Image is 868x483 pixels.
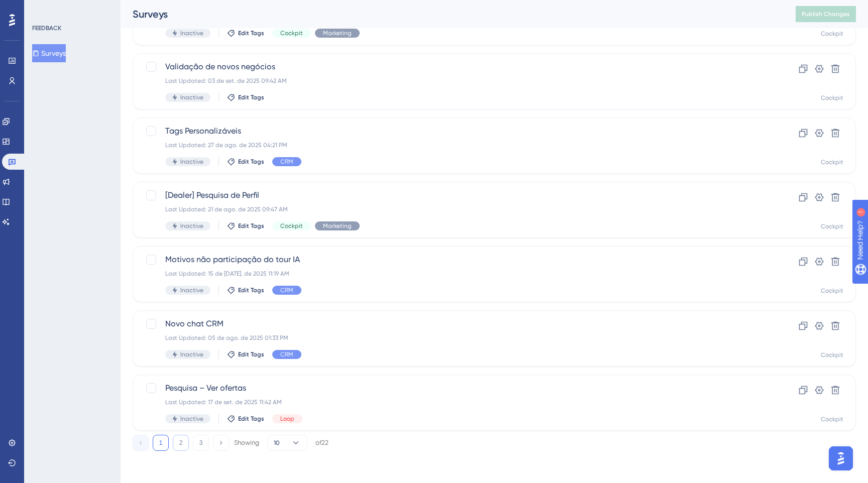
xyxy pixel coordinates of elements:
span: Validação de novos negócios [165,61,743,73]
button: 10 [267,435,307,451]
div: of 22 [315,438,329,447]
span: Edit Tags [238,158,264,166]
div: Last Updated: 27 de ago. de 2025 04:21 PM [165,141,743,149]
span: Inactive [180,415,203,423]
span: Edit Tags [238,350,264,358]
span: CRM [280,286,293,294]
button: Publish Changes [796,6,856,22]
span: Inactive [180,222,203,230]
div: Last Updated: 05 de ago. de 2025 01:33 PM [165,334,743,342]
button: 2 [173,435,189,451]
div: Last Updated: 17 de set. de 2025 11:42 AM [165,398,743,406]
button: Edit Tags [227,158,264,166]
span: 10 [274,439,280,447]
span: Inactive [180,286,203,294]
span: Pesquisa – Ver ofertas [165,382,743,394]
div: 1 [70,5,73,13]
span: [Dealer] Pesquisa de Perfil [165,189,743,201]
span: Tags Personalizáveis [165,125,743,137]
button: 3 [193,435,209,451]
span: Need Help? [24,3,63,15]
span: Edit Tags [238,222,264,230]
span: Cockpit [280,222,303,230]
div: Showing [234,438,259,447]
span: Motivos não participação do tour IA [165,254,743,266]
span: Edit Tags [238,415,264,423]
span: Edit Tags [238,286,264,294]
span: Marketing [323,29,352,37]
iframe: UserGuiding AI Assistant Launcher [826,443,856,473]
span: CRM [280,350,293,358]
div: Surveys [133,7,771,21]
span: Loop [280,415,294,423]
span: Edit Tags [238,29,264,37]
span: Cockpit [280,29,303,37]
span: Inactive [180,93,203,101]
button: 1 [153,435,169,451]
span: CRM [280,158,293,166]
div: Cockpit [821,158,843,166]
span: Inactive [180,158,203,166]
span: Marketing [323,222,352,230]
button: Surveys [32,44,66,62]
div: Last Updated: 03 de set. de 2025 09:42 AM [165,77,743,85]
button: Edit Tags [227,29,264,37]
span: Inactive [180,350,203,358]
div: Cockpit [821,415,843,423]
div: Cockpit [821,30,843,38]
div: Cockpit [821,94,843,102]
button: Edit Tags [227,350,264,358]
button: Edit Tags [227,93,264,101]
span: Publish Changes [802,10,850,18]
button: Edit Tags [227,222,264,230]
div: Last Updated: 15 de [DATE]. de 2025 11:19 AM [165,270,743,278]
span: Edit Tags [238,93,264,101]
span: Novo chat CRM [165,318,743,330]
span: Inactive [180,29,203,37]
div: Cockpit [821,351,843,359]
div: Cockpit [821,222,843,230]
div: Cockpit [821,287,843,295]
div: Last Updated: 21 de ago. de 2025 09:47 AM [165,205,743,213]
div: FEEDBACK [32,24,61,32]
button: Edit Tags [227,415,264,423]
button: Edit Tags [227,286,264,294]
